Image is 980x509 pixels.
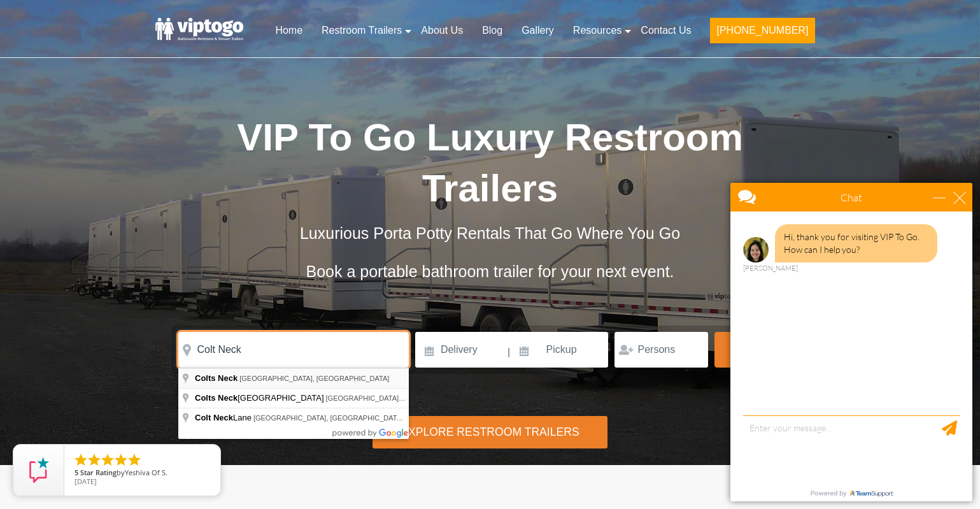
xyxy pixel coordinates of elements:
[253,414,480,422] span: [GEOGRAPHIC_DATA], [GEOGRAPHIC_DATA], [GEOGRAPHIC_DATA]
[614,332,708,368] input: Persons
[411,17,472,45] a: About Us
[80,468,117,477] span: Star Rating
[306,262,674,280] span: Book a portable bathroom trailer for your next event.
[195,373,238,383] span: Colts Neck
[266,17,312,45] a: Home
[113,452,129,468] li: 
[75,469,210,478] span: by
[178,332,409,368] input: Where do you need your restroom?
[26,457,52,483] img: Review Rating
[75,468,78,477] span: 5
[564,17,631,45] a: Resources
[195,393,238,403] span: Colts Neck
[472,17,512,45] a: Blog
[373,416,607,448] div: Explore Restroom Trailers
[237,116,743,210] span: VIP To Go Luxury Restroom Trailers
[300,224,680,242] span: Luxurious Porta Potty Rentals That Go Where You Go
[415,332,506,368] input: Delivery
[100,452,115,468] li: 
[75,477,97,486] span: [DATE]
[710,18,814,43] button: [PHONE_NUMBER]
[125,468,167,477] span: Yeshiva Of S.
[195,413,233,422] span: Colt Neck
[312,17,411,45] a: Restroom Trailers
[195,413,253,422] span: Lane
[73,452,89,468] li: 
[87,452,102,468] li: 
[714,332,802,368] button: Search
[326,394,476,402] span: [GEOGRAPHIC_DATA], [GEOGRAPHIC_DATA]
[512,17,564,45] a: Gallery
[700,17,824,51] a: [PHONE_NUMBER]
[508,332,510,373] span: |
[723,175,980,509] iframe: Live Chat Box
[239,375,389,382] span: [GEOGRAPHIC_DATA], [GEOGRAPHIC_DATA]
[195,393,326,403] span: [GEOGRAPHIC_DATA]
[127,452,142,468] li: 
[512,332,609,368] input: Pickup
[631,17,700,45] a: Contact Us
